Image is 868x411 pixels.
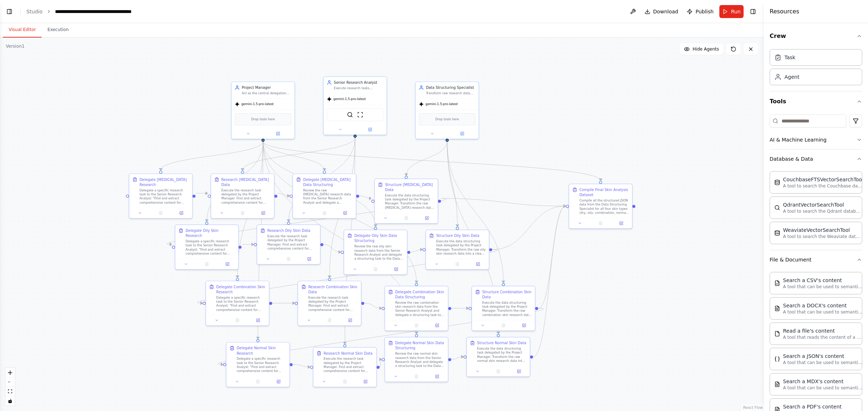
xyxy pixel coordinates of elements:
[267,228,310,233] div: Research Oily Skin Data
[774,280,780,286] img: CSVSearchTool
[435,117,459,122] span: Drop tools here
[237,346,286,356] div: Delegate Normal Skin Research
[770,7,799,16] h4: Resources
[342,137,357,344] g: Edge from 905dba5d-8655-440a-8dbb-e9d7bbcacef8 to 5e32f319-f3e5-4a19-bc91-1fd6bdb457a5
[684,5,716,18] button: Publish
[272,300,294,306] g: Edge from 3a889137-4c6f-4ebd-8034-e553fcd2ec04 to 187011f2-17df-481f-a533-ac93885972cf
[298,281,362,326] div: Research Combination Skin DataExecute the research task delegated by the Project Manager. Find an...
[167,196,446,247] g: Edge from 3a8a621f-a67d-4399-aee0-4986be18eee8 to fcc07eb0-b6a6-4429-bce0-62a6238d9525
[150,210,171,216] button: No output available
[216,284,266,294] div: Delegate Combination Skin Research
[418,215,436,221] button: Open in side panel
[293,173,357,219] div: Delegate [MEDICAL_DATA] Data StructuringReview the raw [MEDICAL_DATA] research data from the Seni...
[783,176,863,183] div: CouchbaseFTSVectorSearchTool
[242,242,254,247] g: Edge from fcc07eb0-b6a6-4429-bce0-62a6238d9525 to 6252f290-3241-49d1-a2c8-e33fef2f8131
[783,226,863,234] div: WeaviateVectorSearchTool
[218,306,543,367] g: Edge from 9bd449a6-7340-4e03-9e0a-f716cb520ebb to 2c124655-d2f2-4d1d-bbd5-1eb040b7ca5c
[241,102,274,106] span: gemini-1.5-pro-latest
[347,112,353,118] img: SerplyWebSearchTool
[308,295,358,312] div: Execute the research task delegated by the Project Manager. Find and extract comprehensive conten...
[783,352,863,360] div: Search a JSON's content
[232,210,254,216] button: No output available
[774,381,780,387] img: MDXSearchTool
[237,357,286,373] div: Delegate a specific research task to the Senior Research Analyst: "Find and extract comprehensive...
[356,126,384,133] button: Open in side panel
[264,130,293,137] button: Open in side panel
[783,385,863,391] p: A tool that can be used to semantic search a query from a MDX's content.
[359,193,371,201] g: Edge from 804e2a2f-29eb-4f2d-89de-7e5342dff917 to 3a8a621f-a67d-4399-aee0-4986be18eee8
[395,341,445,351] div: Delegate Normal Skin Data Structuring
[415,82,479,139] div: Data Structuring SpecialistTransform raw research data received from the Project Manager into cle...
[336,210,354,216] button: Open in side panel
[395,300,445,317] div: Review the raw combination skin research data from the Senior Research Analyst and delegate a str...
[357,112,363,118] img: ScrapeWebsiteTool
[590,220,612,226] button: No output available
[242,91,292,95] div: Act as the central delegation leader to orchestrate the creation of a comprehensive skin analysis...
[748,7,758,17] button: Hide right sidebar
[406,373,427,380] button: No output available
[303,177,353,187] div: Delegate [MEDICAL_DATA] Data Structuring
[173,210,190,216] button: Open in side panel
[140,188,189,204] div: Delegate a specific research task to the Senior Research Analyst: "Find and extract comprehensive...
[569,183,633,229] div: Compile Final Skin Analysis DatasetCompile all the structured JSON data from the Data Structuring...
[719,5,744,18] button: Run
[783,360,863,365] p: A tool that can be used to semantic search a query from a JSON's content.
[354,245,404,261] div: Review the raw oily skin research data from the Senior Research Analyst and delegate a structurin...
[5,396,15,406] button: toggle interactivity
[451,354,463,362] g: Edge from 13d00ec6-a3c3-4755-ac7f-db5fd83b0f65 to 8bd88c64-15b6-4d8d-8908-d9705011ef74
[436,233,479,238] div: Structure Oily Skin Data
[301,256,318,262] button: Open in side panel
[354,233,404,243] div: Delegate Oily Skin Data Structuring
[436,239,486,256] div: Execute the data structuring task delegated by the Project Manager. Transform the raw oily skin r...
[680,43,723,55] button: Hide Agents
[579,198,629,215] div: Compile all the structured JSON data from the Data Structuring Specialist for all four skin types...
[770,150,862,168] button: Database & Data
[774,230,780,236] img: WeaviateVectorSearchTool
[774,179,780,185] img: CouchbaseFTSVectorSearchTool
[5,368,15,406] div: React Flow controls
[365,266,386,272] button: No output available
[783,201,863,208] div: QdrantVectorSearchTool
[783,183,863,189] p: A tool to search the Couchbase database for relevant information on internal documents.
[770,168,862,250] div: Database & Data
[314,210,335,216] button: No output available
[533,204,565,359] g: Edge from 8bd88c64-15b6-4d8d-8908-d9705011ef74 to 656a5736-ec4e-4b33-8c9a-affc678217ea
[783,327,863,334] div: Read a file's content
[444,141,506,283] g: Edge from 3f9ecec1-864b-4cdf-b57b-f8fb21867c27 to 9bd449a6-7340-4e03-9e0a-f716cb520ebb
[774,356,780,362] img: JSONSearchTool
[6,43,25,49] div: Version 1
[642,5,681,18] button: Download
[218,261,236,267] button: Open in side panel
[260,141,603,181] g: Edge from 1c49fa35-ff05-40f7-b8e9-b321acc06fac to 656a5736-ec4e-4b33-8c9a-affc678217ea
[784,54,795,61] div: Task
[242,85,292,90] div: Project Manager
[210,173,275,219] div: Research [MEDICAL_DATA] DataExecute the research task delegated by the Project Manager. Find and ...
[26,9,43,14] a: Studio
[425,230,489,270] div: Structure Oily Skin DataExecute the data structuring task delegated by the Project Manager. Trans...
[774,306,780,311] img: DOCXSearchTool
[784,73,799,81] div: Agent
[425,102,458,106] span: gemini-1.5-pro-latest
[387,266,405,272] button: Open in side panel
[344,230,408,275] div: Delegate Oily Skin Data StructuringReview the raw oily skin research data from the Senior Researc...
[404,141,450,176] g: Edge from 3f9ecec1-864b-4cdf-b57b-f8fb21867c27 to 3a8a621f-a67d-4399-aee0-4986be18eee8
[140,177,189,187] div: Delegate [MEDICAL_DATA] Research
[444,141,501,334] g: Edge from 3f9ecec1-864b-4cdf-b57b-f8fb21867c27 to 8bd88c64-15b6-4d8d-8908-d9705011ef74
[774,205,780,211] img: QdrantVectorSearchTool
[451,306,468,311] g: Edge from d70f8d20-7c19-4212-badd-d963bf115541 to 9bd449a6-7340-4e03-9e0a-f716cb520ebb
[308,284,358,294] div: Research Combination Skin Data
[247,378,269,385] button: No output available
[783,277,863,284] div: Search a CSV's content
[472,286,536,331] div: Structure Combination Skin DataExecute the data structuring task delegated by the Project Manager...
[334,378,356,385] button: No output available
[5,377,15,387] button: zoom out
[260,141,419,334] g: Edge from 1c49fa35-ff05-40f7-b8e9-b321acc06fac to 13d00ec6-a3c3-4755-ac7f-db5fd83b0f65
[175,225,239,270] div: Delegate Oily Skin ResearchDelegate a specific research task to the Senior Research Analyst: "Fin...
[303,188,353,204] div: Review the raw [MEDICAL_DATA] research data from the Senior Research Analyst and delegate a struc...
[221,188,271,204] div: Execute the research task delegated by the Project Manager. Find and extract comprehensive conten...
[196,261,218,267] button: No output available
[4,7,14,17] button: Show left sidebar
[693,46,719,52] span: Hide Agents
[783,284,863,290] p: A tool that can be used to semantic search a query from a CSV's content.
[42,22,75,38] button: Execution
